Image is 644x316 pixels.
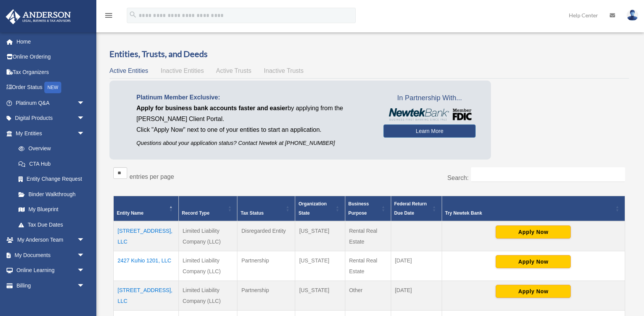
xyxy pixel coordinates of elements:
td: [US_STATE] [295,251,345,281]
span: In Partnership With... [383,92,476,104]
img: NewtekBankLogoSM.png [387,108,472,121]
span: arrow_drop_down [77,126,92,141]
div: NEW [44,82,61,93]
span: Active Trusts [216,67,252,74]
th: Tax Status: Activate to sort [237,196,295,221]
td: Partnership [237,281,295,310]
span: Inactive Trusts [264,67,304,74]
td: Disregarded Entity [237,221,295,251]
td: Rental Real Estate [345,251,391,281]
h3: Entities, Trusts, and Deeds [109,48,629,60]
a: Learn More [383,124,476,138]
th: Organization State: Activate to sort [295,196,345,221]
span: Active Entities [109,67,148,74]
td: Limited Liability Company (LLC) [178,281,237,310]
span: arrow_drop_down [77,111,92,126]
td: [DATE] [391,251,442,281]
td: Partnership [237,251,295,281]
span: Organization State [298,201,326,216]
a: Tax Due Dates [11,217,92,232]
p: Questions about your application status? Contact Newtek at [PHONE_NUMBER] [136,138,372,148]
th: Federal Return Due Date: Activate to sort [391,196,442,221]
td: [DATE] [391,281,442,310]
i: menu [104,11,113,20]
a: Digital Productsarrow_drop_down [5,111,96,126]
a: Billingarrow_drop_down [5,278,96,293]
a: Entity Change Request [11,171,92,187]
td: 2427 Kuhio 1201, LLC [114,251,179,281]
th: Record Type: Activate to sort [178,196,237,221]
a: Online Learningarrow_drop_down [5,263,96,278]
a: My Entitiesarrow_drop_down [5,126,92,141]
div: Try Newtek Bank [445,208,613,218]
p: Click "Apply Now" next to one of your entities to start an application. [136,124,372,135]
span: arrow_drop_down [77,278,92,294]
span: arrow_drop_down [77,232,92,248]
td: Rental Real Estate [345,221,391,251]
th: Business Purpose: Activate to sort [345,196,391,221]
span: Record Type [182,210,210,216]
span: Federal Return Due Date [394,201,427,216]
img: Anderson Advisors Platinum Portal [3,9,73,24]
span: arrow_drop_down [77,247,92,263]
td: Limited Liability Company (LLC) [178,251,237,281]
a: Tax Organizers [5,64,96,80]
span: Inactive Entities [161,67,204,74]
a: Binder Walkthrough [11,187,92,202]
span: Business Purpose [348,201,369,216]
img: User Pic [627,10,638,21]
td: [US_STATE] [295,221,345,251]
label: Search: [447,175,469,181]
td: [STREET_ADDRESS], LLC [114,281,179,310]
a: Online Ordering [5,49,96,65]
button: Apply Now [496,225,571,239]
p: Platinum Member Exclusive: [136,92,372,103]
a: My Anderson Teamarrow_drop_down [5,232,96,248]
a: My Documentsarrow_drop_down [5,247,96,263]
td: [STREET_ADDRESS], LLC [114,221,179,251]
span: Apply for business bank accounts faster and easier [136,105,288,111]
a: Order StatusNEW [5,80,96,96]
a: Platinum Q&Aarrow_drop_down [5,95,96,111]
label: entries per page [129,173,174,180]
button: Apply Now [496,255,571,268]
a: Overview [11,141,89,156]
span: arrow_drop_down [77,95,92,111]
a: CTA Hub [11,156,92,171]
a: My Blueprint [11,202,92,217]
button: Apply Now [496,285,571,298]
td: [US_STATE] [295,281,345,310]
span: Entity Name [117,210,143,216]
span: arrow_drop_down [77,263,92,279]
a: menu [104,13,113,20]
td: Limited Liability Company (LLC) [178,221,237,251]
th: Try Newtek Bank : Activate to sort [442,196,625,221]
p: by applying from the [PERSON_NAME] Client Portal. [136,103,372,124]
i: search [129,10,137,19]
td: Other [345,281,391,310]
span: Tax Status [240,210,264,216]
th: Entity Name: Activate to invert sorting [114,196,179,221]
a: Home [5,34,96,49]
